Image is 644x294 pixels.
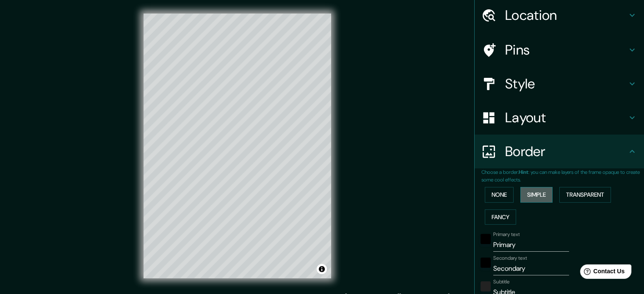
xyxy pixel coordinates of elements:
button: Simple [520,187,553,203]
p: Choose a border. : you can make layers of the frame opaque to create some cool effects. [481,168,644,184]
button: black [481,234,491,244]
iframe: Help widget launcher [569,261,635,285]
button: None [485,187,514,203]
div: Pins [475,33,644,67]
div: Layout [475,101,644,135]
label: Subtitle [493,278,510,286]
div: Border [475,135,644,168]
label: Secondary text [493,255,527,262]
h4: Layout [505,109,627,126]
div: Style [475,67,644,101]
button: black [481,258,491,268]
h4: Style [505,75,627,92]
b: Hint [519,169,528,176]
h4: Pins [505,41,627,58]
button: Transparent [559,187,611,203]
label: Primary text [493,231,520,238]
button: color-222222 [481,281,491,291]
h4: Location [505,7,627,24]
h4: Border [505,143,627,160]
button: Toggle attribution [317,264,327,274]
button: Fancy [485,209,516,225]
